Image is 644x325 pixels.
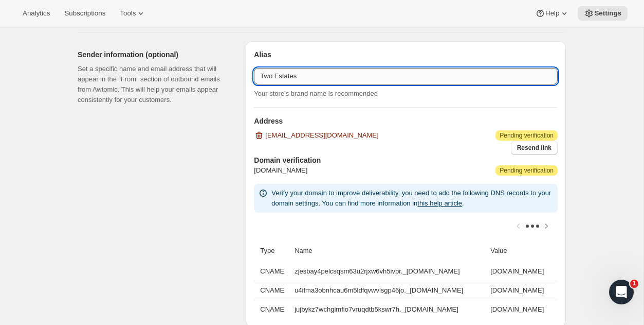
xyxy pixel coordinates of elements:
[291,300,487,319] td: jujbykz7wchgimfio7vruqdtb5kswr7h._[DOMAIN_NAME]
[16,6,56,21] button: Analytics
[539,219,554,233] button: Scroll table right one column
[120,9,136,18] span: Tools
[291,281,487,300] td: u4ifma3obnhcau6m5ldfqvwvlsgp46jo._[DOMAIN_NAME]
[254,262,291,281] th: CNAME
[609,280,634,304] iframe: Intercom live chat
[271,188,554,209] p: Verify your domain to improve deliverability, you need to add the following DNS records to your d...
[487,281,558,300] td: [DOMAIN_NAME]
[254,300,291,319] th: CNAME
[78,49,229,60] h2: Sender information (optional)
[630,280,638,288] span: 1
[254,90,378,97] span: Your store’s brand name is recommended
[500,166,554,175] span: Pending verification
[254,49,558,60] h3: Alias
[487,300,558,319] td: [DOMAIN_NAME]
[517,144,551,152] span: Resend link
[248,127,384,144] button: [EMAIL_ADDRESS][DOMAIN_NAME]
[291,240,487,262] th: Name
[265,130,378,141] span: [EMAIL_ADDRESS][DOMAIN_NAME]
[487,240,558,262] th: Value
[529,6,576,21] button: Help
[511,141,558,155] button: Resend link
[578,6,628,21] button: Settings
[545,9,559,18] span: Help
[487,262,558,281] td: [DOMAIN_NAME]
[291,262,487,281] td: zjesbay4pelcsqsm63u2rjxw6vh5ivbr._[DOMAIN_NAME]
[417,199,462,207] a: this help article
[500,131,554,140] span: Pending verification
[254,281,291,300] th: CNAME
[78,64,229,105] p: Set a specific name and email address that will appear in the “From” section of outbound emails f...
[64,9,105,18] span: Subscriptions
[114,6,152,21] button: Tools
[254,116,558,126] h3: Address
[254,240,291,262] th: Type
[594,9,621,18] span: Settings
[58,6,112,21] button: Subscriptions
[254,155,558,165] h3: Domain verification
[23,9,50,18] span: Analytics
[254,165,307,176] span: [DOMAIN_NAME]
